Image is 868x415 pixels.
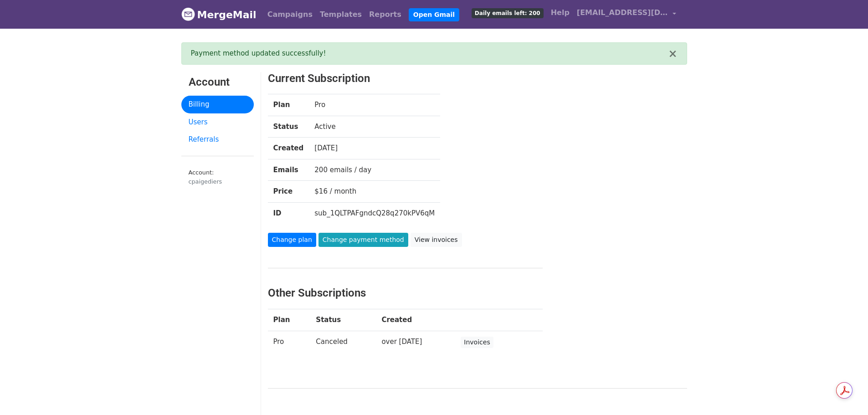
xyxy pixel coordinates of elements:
small: Account: [189,169,247,186]
td: Pro [309,94,440,116]
a: Help [547,4,573,22]
a: Change payment method [318,233,408,247]
th: Plan [268,94,309,116]
th: Status [268,116,309,138]
a: Billing [181,96,254,113]
a: Campaigns [264,5,316,24]
div: cpaigediers [189,177,247,186]
h3: Other Subscriptions [268,287,543,300]
th: Created [376,309,455,331]
a: Users [181,113,254,131]
td: 200 emails / day [309,159,440,181]
td: sub_1QLTPAFgndcQ28q270kPV6qM [309,202,440,224]
a: View invoices [411,233,462,247]
th: Emails [268,159,309,181]
a: Reports [365,5,405,24]
td: Canceled [310,331,376,354]
a: Open Gmail [409,8,459,21]
td: [DATE] [309,138,440,159]
img: MergeMail logo [181,7,195,21]
td: $16 / month [309,181,440,203]
a: MergeMail [181,5,257,24]
div: Payment method updated successfully! [191,48,668,59]
h3: Account [189,76,247,89]
a: Change plan [268,233,316,247]
span: Daily emails left: 200 [472,8,544,18]
a: Referrals [181,131,254,149]
span: [EMAIL_ADDRESS][DOMAIN_NAME] [577,7,668,18]
a: Daily emails left: 200 [468,4,547,22]
td: Pro [268,331,311,354]
th: Created [268,138,309,159]
button: × [668,48,677,59]
th: ID [268,202,309,224]
th: Plan [268,309,311,331]
h3: Current Subscription [268,72,651,85]
td: Active [309,116,440,138]
a: Templates [316,5,365,24]
a: Invoices [461,337,493,348]
th: Price [268,181,309,203]
th: Status [310,309,376,331]
a: [EMAIL_ADDRESS][DOMAIN_NAME] [573,4,680,25]
td: over [DATE] [376,331,455,354]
